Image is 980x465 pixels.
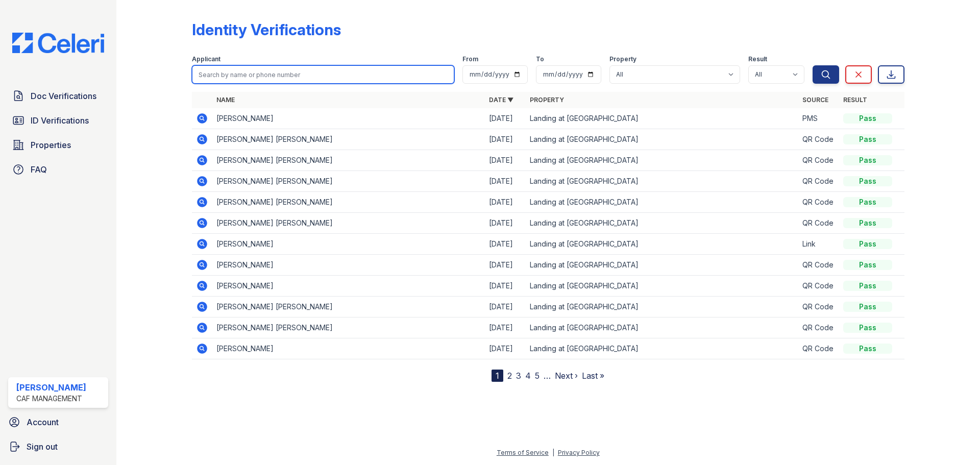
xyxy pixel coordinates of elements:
[843,302,892,312] div: Pass
[212,297,485,317] td: [PERSON_NAME] [PERSON_NAME]
[526,234,798,255] td: Landing at [GEOGRAPHIC_DATA]
[526,276,798,297] td: Landing at [GEOGRAPHIC_DATA]
[525,371,531,381] a: 4
[485,255,526,276] td: [DATE]
[582,371,604,381] a: Last »
[802,96,828,104] a: Source
[8,86,108,106] a: Doc Verifications
[4,436,112,457] a: Sign out
[485,276,526,297] td: [DATE]
[530,96,564,104] a: Property
[27,440,58,453] span: Sign out
[485,297,526,317] td: [DATE]
[843,176,892,186] div: Pass
[526,317,798,338] td: Landing at [GEOGRAPHIC_DATA]
[798,171,839,192] td: QR Code
[843,218,892,228] div: Pass
[843,113,892,124] div: Pass
[843,155,892,165] div: Pass
[843,134,892,144] div: Pass
[798,192,839,213] td: QR Code
[212,150,485,171] td: [PERSON_NAME] [PERSON_NAME]
[192,65,454,84] input: Search by name or phone number
[31,90,96,102] span: Doc Verifications
[31,139,71,151] span: Properties
[798,255,839,276] td: QR Code
[8,135,108,155] a: Properties
[497,449,549,456] a: Terms of Service
[4,412,112,432] a: Account
[544,370,551,382] span: …
[485,150,526,171] td: [DATE]
[212,108,485,129] td: [PERSON_NAME]
[27,416,59,428] span: Account
[216,96,235,104] a: Name
[492,370,503,382] div: 1
[535,371,540,381] a: 5
[212,129,485,150] td: [PERSON_NAME] [PERSON_NAME]
[485,108,526,129] td: [DATE]
[526,108,798,129] td: Landing at [GEOGRAPHIC_DATA]
[798,129,839,150] td: QR Code
[192,55,220,63] label: Applicant
[485,234,526,255] td: [DATE]
[526,213,798,234] td: Landing at [GEOGRAPHIC_DATA]
[609,55,636,63] label: Property
[507,371,512,381] a: 2
[192,20,341,39] div: Identity Verifications
[798,297,839,317] td: QR Code
[526,150,798,171] td: Landing at [GEOGRAPHIC_DATA]
[552,449,554,456] div: |
[526,338,798,359] td: Landing at [GEOGRAPHIC_DATA]
[798,150,839,171] td: QR Code
[526,255,798,276] td: Landing at [GEOGRAPHIC_DATA]
[212,234,485,255] td: [PERSON_NAME]
[843,281,892,291] div: Pass
[526,297,798,317] td: Landing at [GEOGRAPHIC_DATA]
[462,55,478,63] label: From
[558,449,600,456] a: Privacy Policy
[843,260,892,270] div: Pass
[843,197,892,207] div: Pass
[843,323,892,333] div: Pass
[526,171,798,192] td: Landing at [GEOGRAPHIC_DATA]
[843,96,867,104] a: Result
[748,55,767,63] label: Result
[485,317,526,338] td: [DATE]
[16,381,86,394] div: [PERSON_NAME]
[798,108,839,129] td: PMS
[31,114,89,127] span: ID Verifications
[485,171,526,192] td: [DATE]
[798,234,839,255] td: Link
[212,276,485,297] td: [PERSON_NAME]
[212,338,485,359] td: [PERSON_NAME]
[489,96,513,104] a: Date ▼
[526,129,798,150] td: Landing at [GEOGRAPHIC_DATA]
[798,338,839,359] td: QR Code
[212,171,485,192] td: [PERSON_NAME] [PERSON_NAME]
[16,394,86,404] div: CAF Management
[31,163,47,176] span: FAQ
[4,33,112,53] img: CE_Logo_Blue-a8612792a0a2168367f1c8372b55b34899dd931a85d93a1a3d3e32e68fde9ad4.png
[212,317,485,338] td: [PERSON_NAME] [PERSON_NAME]
[798,213,839,234] td: QR Code
[798,276,839,297] td: QR Code
[485,338,526,359] td: [DATE]
[536,55,544,63] label: To
[485,129,526,150] td: [DATE]
[212,192,485,213] td: [PERSON_NAME] [PERSON_NAME]
[485,192,526,213] td: [DATE]
[843,344,892,354] div: Pass
[516,371,521,381] a: 3
[798,317,839,338] td: QR Code
[555,371,578,381] a: Next ›
[8,110,108,131] a: ID Verifications
[843,239,892,249] div: Pass
[526,192,798,213] td: Landing at [GEOGRAPHIC_DATA]
[8,159,108,180] a: FAQ
[212,255,485,276] td: [PERSON_NAME]
[212,213,485,234] td: [PERSON_NAME] [PERSON_NAME]
[485,213,526,234] td: [DATE]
